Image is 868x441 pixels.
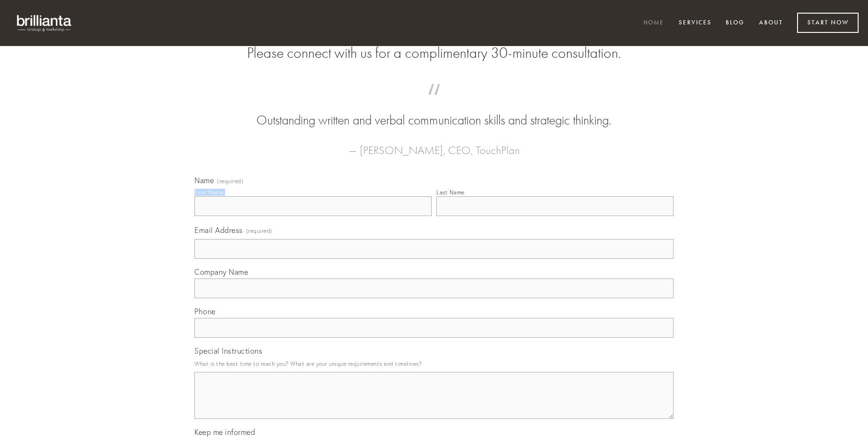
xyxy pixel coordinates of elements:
[673,15,718,31] a: Services
[217,178,243,184] span: (required)
[436,189,465,196] div: Last Name
[194,225,243,235] span: Email Address
[209,130,659,160] figcaption: — [PERSON_NAME], CEO, TouchPlan
[246,224,272,237] span: (required)
[194,44,674,62] h2: Please connect with us for a complimentary 30-minute consultation.
[720,15,751,31] a: Blog
[194,307,216,316] span: Phone
[194,176,214,185] span: Name
[194,189,223,196] div: First Name
[797,13,859,33] a: Start Now
[209,93,659,111] span: “
[637,15,670,31] a: Home
[194,346,262,356] span: Special Instructions
[194,357,674,370] p: What is the best time to reach you? What are your unique requirements and timelines?
[753,15,789,31] a: About
[194,267,248,277] span: Company Name
[9,9,80,37] img: brillianta - research, strategy, marketing
[194,427,255,437] span: Keep me informed
[209,93,659,130] blockquote: Outstanding written and verbal communication skills and strategic thinking.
